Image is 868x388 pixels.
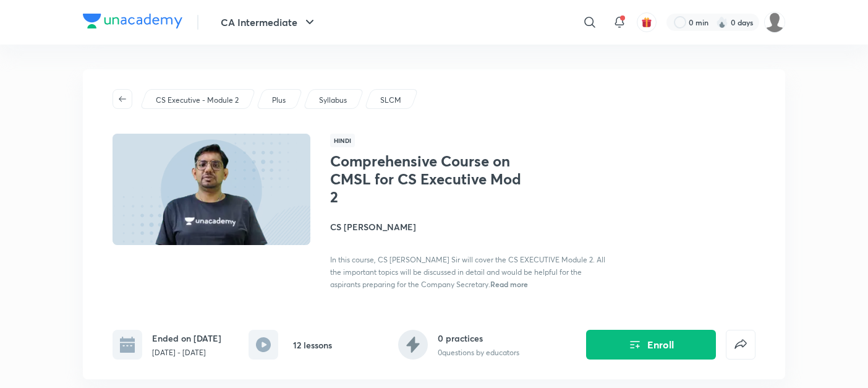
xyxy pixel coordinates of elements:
button: CA Intermediate [213,10,325,35]
span: In this course, CS [PERSON_NAME] Sir will cover the CS EXECUTIVE Module 2. All the important topi... [330,255,605,289]
img: streak [716,16,728,28]
h1: Comprehensive Course on CMSL for CS Executive Mod 2 [330,152,532,205]
p: Plus [272,95,286,106]
p: [DATE] - [DATE] [152,347,221,358]
img: Thumbnail [111,132,312,246]
button: avatar [637,12,657,32]
a: Syllabus [317,95,349,106]
span: Hindi [330,134,355,147]
a: Plus [270,95,288,106]
h6: 12 lessons [293,338,332,351]
button: false [726,330,755,360]
img: Company Logo [83,14,182,28]
p: 0 questions by educators [438,347,519,358]
h6: Ended on [DATE] [152,332,221,345]
h6: 0 practices [438,332,519,345]
span: Read more [490,279,528,289]
p: SLCM [380,95,401,106]
p: Syllabus [319,95,347,106]
a: Company Logo [83,14,182,32]
h4: CS [PERSON_NAME] [330,220,607,233]
img: avatar [641,17,652,28]
button: Enroll [586,330,716,360]
p: CS Executive - Module 2 [156,95,239,106]
img: adnan [764,12,785,33]
a: CS Executive - Module 2 [154,95,241,106]
a: SLCM [378,95,404,106]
